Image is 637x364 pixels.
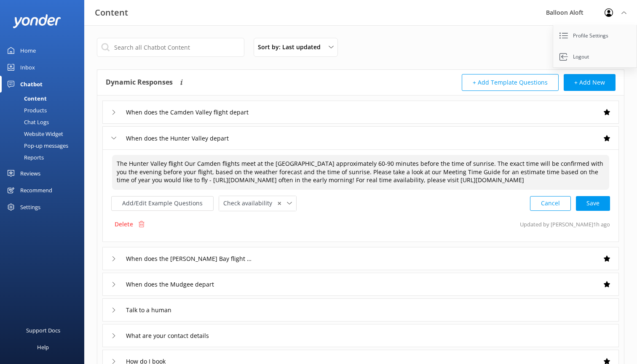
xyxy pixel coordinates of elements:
p: Delete [115,220,133,229]
div: Content [5,93,47,104]
div: Chatbot [20,76,43,93]
div: Help [37,339,49,356]
a: Products [5,104,84,116]
a: Pop-up messages [5,140,84,151]
p: Updated by [PERSON_NAME] 1h ago [520,216,610,232]
div: Products [5,104,47,116]
div: Support Docs [26,322,60,339]
button: + Add Template Questions [462,74,559,91]
div: Inbox [20,59,35,76]
a: Website Widget [5,128,84,140]
button: Cancel [530,196,571,211]
h4: Dynamic Responses [106,74,173,91]
button: + Add New [564,74,616,91]
div: Settings [20,199,40,215]
span: ✕ [277,199,281,207]
button: Add/Edit Example Questions [111,196,214,211]
div: Reviews [20,165,40,182]
a: Reports [5,151,84,163]
a: Chat Logs [5,116,84,128]
div: Chat Logs [5,116,49,128]
div: Home [20,42,36,59]
div: Reports [5,151,44,163]
a: Content [5,93,84,104]
div: Pop-up messages [5,140,68,151]
span: Check availability [223,199,277,208]
div: Recommend [20,182,52,199]
button: Save [576,196,610,211]
h3: Content [95,6,128,19]
div: Website Widget [5,128,63,140]
img: yonder-white-logo.png [13,14,61,28]
span: Sort by: Last updated [258,43,326,52]
textarea: The Hunter Valley flight Our Camden flights meet at the [GEOGRAPHIC_DATA] approximately 60-90 min... [112,155,609,190]
input: Search all Chatbot Content [97,38,244,57]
